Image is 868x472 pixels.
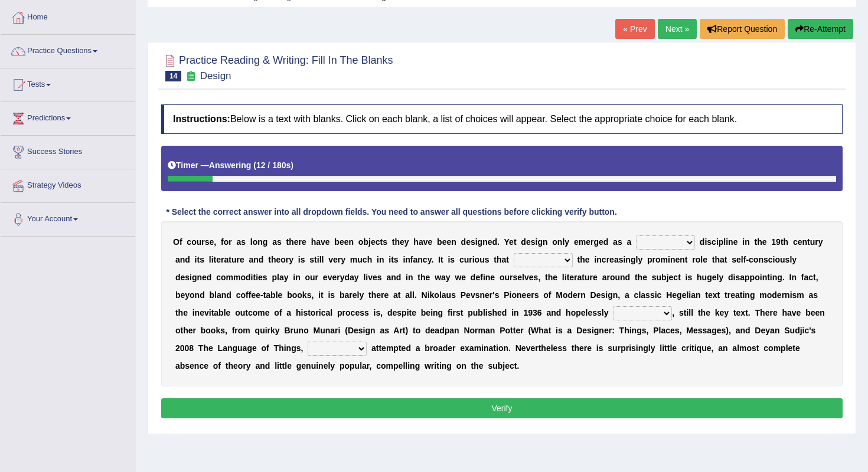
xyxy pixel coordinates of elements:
b: a [350,273,354,282]
b: h [394,237,400,247]
b: t [286,237,289,247]
b: l [723,237,726,247]
b: r [338,255,341,264]
a: Strategy Videos [1,169,135,199]
b: i [448,255,450,264]
b: s [707,237,712,247]
b: e [488,237,492,247]
b: w [435,273,441,282]
b: i [475,237,478,247]
b: n [596,255,602,264]
b: O [173,237,180,247]
b: n [180,255,185,264]
b: p [647,255,652,264]
b: e [574,237,579,247]
b: s [531,237,536,247]
b: e [762,237,767,247]
b: h [714,255,720,264]
b: n [543,237,548,247]
b: n [379,255,384,264]
b: b [437,237,442,247]
b: i [536,237,538,247]
a: Practice Questions [1,35,135,64]
b: g [478,237,483,247]
b: n [625,255,631,264]
b: y [564,237,569,247]
span: 14 [165,71,181,81]
b: i [773,255,775,264]
b: v [368,273,373,282]
b: r [201,237,204,247]
a: Your Account [1,203,135,232]
b: l [789,255,792,264]
a: Success Stories [1,136,135,165]
b: a [175,255,180,264]
b: u [479,255,485,264]
b: ( [253,160,256,170]
a: « Prev [615,19,654,39]
b: s [309,255,314,264]
b: n [253,255,259,264]
h2: Practice Reading & Writing: Fill In The Blanks [161,52,393,81]
b: s [205,237,210,247]
b: c [187,237,191,247]
b: e [599,237,603,247]
b: a [224,255,229,264]
b: t [229,255,231,264]
b: t [712,255,715,264]
b: e [258,273,263,282]
b: o [191,237,197,247]
b: c [376,237,380,247]
b: l [363,273,366,282]
b: i [377,255,379,264]
b: h [497,255,502,264]
b: i [366,273,368,282]
b: f [743,255,746,264]
b: t [781,237,784,247]
b: s [383,237,387,247]
b: m [350,255,357,264]
b: y [341,255,345,264]
b: l [322,255,324,264]
b: y [404,237,409,247]
b: c [793,237,798,247]
b: g [263,237,268,247]
b: n [197,273,203,282]
b: i [742,237,745,247]
b: s [277,237,282,247]
b: t [214,255,217,264]
b: e [240,255,244,264]
b: a [613,237,618,247]
b: a [386,273,391,282]
b: n [405,255,410,264]
b: g [631,255,636,264]
b: e [585,255,590,264]
b: c [712,237,716,247]
b: Answering [209,160,252,170]
b: , [214,237,216,247]
b: i [716,237,719,247]
b: e [586,237,590,247]
b: t [514,237,517,247]
b: i [317,255,319,264]
b: h [420,273,426,282]
b: v [423,237,428,247]
b: Instructions: [173,114,230,124]
button: Verify [161,398,843,418]
b: j [368,237,371,247]
b: r [590,237,593,247]
b: o [775,255,780,264]
b: n [482,237,488,247]
b: h [580,255,585,264]
b: t [506,255,509,264]
b: 12 / 180s [256,160,291,170]
b: i [668,255,670,264]
b: t [197,255,200,264]
b: i [190,273,192,282]
b: c [423,255,428,264]
b: t [754,237,757,247]
b: i [594,255,596,264]
b: t [494,255,497,264]
b: a [413,255,418,264]
b: c [363,255,367,264]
